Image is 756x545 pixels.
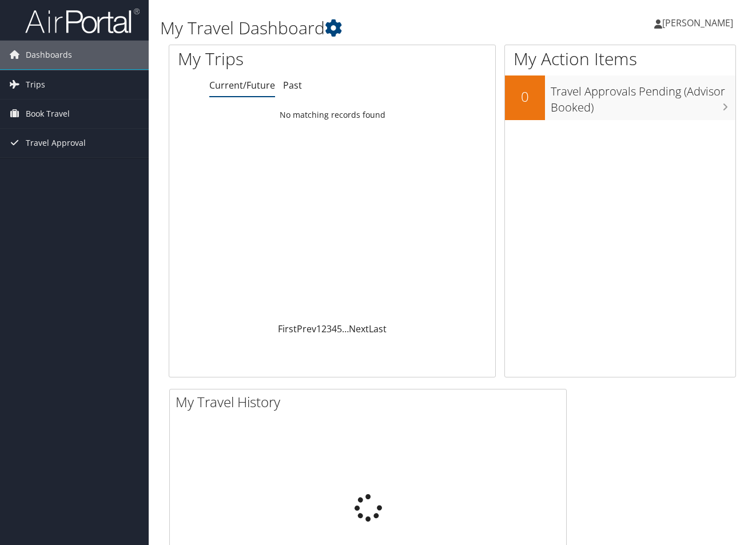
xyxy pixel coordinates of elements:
[342,323,349,335] span: …
[297,323,316,335] a: Prev
[337,323,342,335] a: 5
[316,323,321,335] a: 1
[26,100,70,128] span: Book Travel
[26,70,45,99] span: Trips
[26,41,72,69] span: Dashboards
[551,78,735,116] h3: Travel Approvals Pending (Advisor Booked)
[369,323,387,335] a: Last
[321,323,327,335] a: 2
[176,392,566,412] h2: My Travel History
[327,323,332,335] a: 3
[178,47,351,71] h1: My Trips
[332,323,337,335] a: 4
[662,17,733,29] span: [PERSON_NAME]
[505,47,735,71] h1: My Action Items
[505,75,735,120] a: 0Travel Approvals Pending (Advisor Booked)
[505,87,545,106] h2: 0
[283,79,302,92] a: Past
[160,16,550,40] h1: My Travel Dashboard
[654,6,745,40] a: [PERSON_NAME]
[209,79,275,92] a: Current/Future
[169,105,495,125] td: No matching records found
[25,7,140,34] img: airportal-logo.png
[349,323,369,335] a: Next
[278,323,297,335] a: First
[26,129,86,157] span: Travel Approval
